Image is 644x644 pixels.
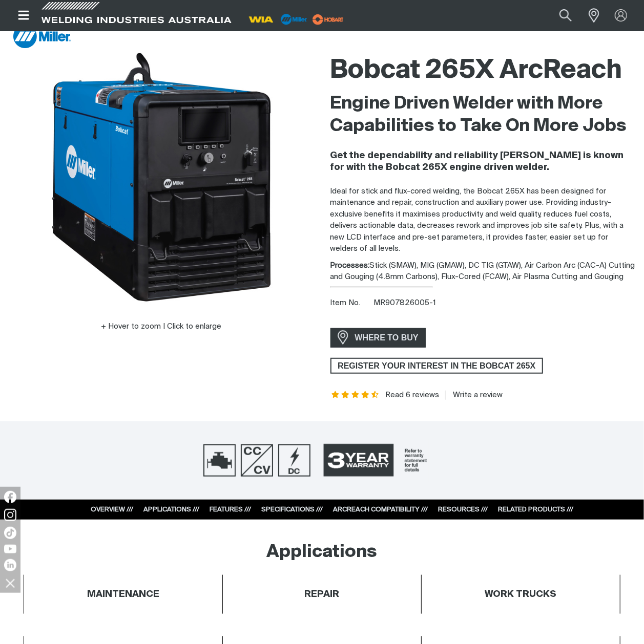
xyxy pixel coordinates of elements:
[4,527,16,539] img: TikTok
[91,506,134,513] a: OVERVIEW ///
[144,506,200,513] a: APPLICATIONS ///
[4,491,16,503] img: Facebook
[87,589,159,600] h4: MAINTENANCE
[535,4,583,27] input: Product name or item number...
[485,589,556,600] h4: WORK TRUCKS
[439,506,488,513] a: RESOURCES ///
[309,15,347,23] a: miller
[95,320,227,333] button: Hover to zoom | Click to enlarge
[2,574,19,592] img: hide socials
[373,299,436,307] span: MR907826005-1
[348,330,425,346] span: WHERE TO BUY
[330,262,370,269] strong: Processes:
[334,506,428,513] a: ARCREACH COMPATIBILITY ///
[262,506,323,513] a: SPECIFICATIONS ///
[445,391,503,400] a: Write a review
[330,186,636,255] p: Ideal for stick and flux-cored welding, the Bobcat 265X has been designed for maintenance and rep...
[267,541,378,564] h2: Applications
[4,559,16,571] img: LinkedIn
[210,506,252,513] a: FEATURES ///
[330,328,426,347] a: WHERE TO BUY
[4,509,16,521] img: Instagram
[548,4,583,27] button: Search products
[385,391,439,400] a: Read 6 reviews
[330,54,636,88] h1: Bobcat 265X ArcReach
[309,12,347,27] img: miller
[304,589,339,600] h4: REPAIR
[330,260,636,283] div: Stick (SMAW), MIG (GMAW), DC TIG (GTAW), Air Carbon Arc (CAC-A) Cutting and Gouging (4.8mm Carbon...
[331,358,543,374] span: REGISTER YOUR INTEREST IN THE BOBCAT 265X
[330,297,372,309] span: Item No.
[330,358,544,374] a: REGISTER YOUR INTEREST IN THE BOBCAT 265X
[33,49,289,305] img: Bobcat 265X ArcReach
[4,545,16,553] img: YouTube
[498,506,574,513] a: RELATED PRODUCTS ///
[278,444,310,477] img: 15 Amp Supply Plug
[330,93,636,138] h2: Engine Driven Welder with More Capabilities to Take On More Jobs
[330,392,380,399] span: Rating: 4.5
[203,444,236,477] img: IP21S Protection Rating
[241,444,273,477] img: Single Phase
[330,150,636,174] h4: Get the dependability and reliability [PERSON_NAME] is known for with the Bobcat 265X engine driv...
[316,439,441,481] a: 3 Year Warranty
